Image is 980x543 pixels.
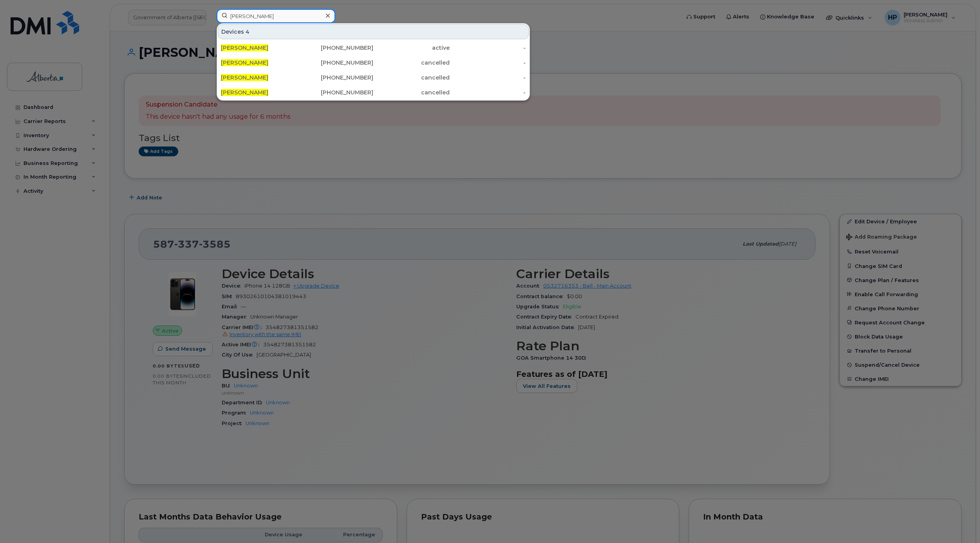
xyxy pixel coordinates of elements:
[373,74,450,81] div: cancelled
[218,56,529,70] a: [PERSON_NAME][PHONE_NUMBER]cancelled-
[221,44,268,51] span: [PERSON_NAME]
[221,89,268,96] span: [PERSON_NAME]
[218,71,529,85] a: [PERSON_NAME][PHONE_NUMBER]cancelled-
[373,89,450,96] div: cancelled
[297,59,374,67] div: [PHONE_NUMBER]
[221,59,268,66] span: [PERSON_NAME]
[373,59,450,67] div: cancelled
[297,44,374,52] div: [PHONE_NUMBER]
[450,89,526,96] div: -
[450,59,526,67] div: -
[246,28,250,36] span: 4
[218,24,529,39] div: Devices
[450,74,526,81] div: -
[373,44,450,52] div: active
[221,74,268,81] span: [PERSON_NAME]
[218,85,529,100] a: [PERSON_NAME][PHONE_NUMBER]cancelled-
[218,41,529,55] a: [PERSON_NAME][PHONE_NUMBER]active-
[450,44,526,52] div: -
[297,74,374,81] div: [PHONE_NUMBER]
[297,89,374,96] div: [PHONE_NUMBER]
